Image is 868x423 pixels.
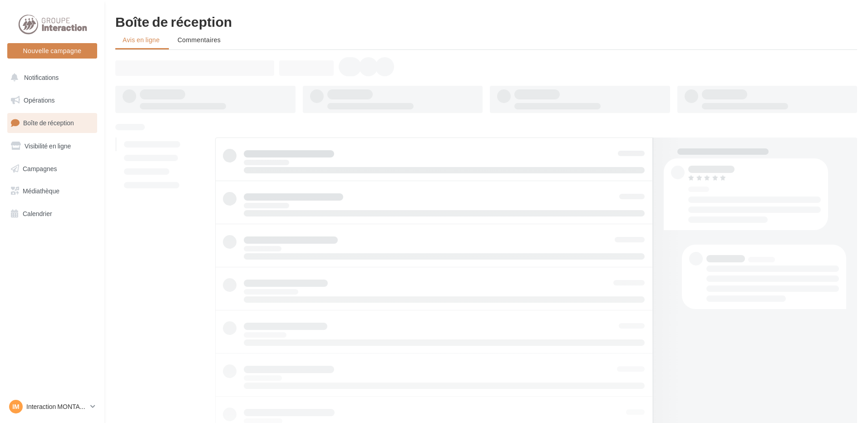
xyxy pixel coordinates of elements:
[23,164,57,172] span: Campagnes
[24,74,59,81] span: Notifications
[178,36,221,44] span: Commentaires
[5,68,95,87] button: Notifications
[23,187,59,195] span: Médiathèque
[23,210,52,217] span: Calendrier
[5,113,99,133] a: Boîte de réception
[5,182,99,201] a: Médiathèque
[115,15,857,28] div: Boîte de réception
[5,91,99,110] a: Opérations
[7,43,97,59] button: Nouvelle campagne
[12,402,20,411] span: IM
[26,402,87,411] p: Interaction MONTAIGU
[5,137,99,156] a: Visibilité en ligne
[5,204,99,223] a: Calendrier
[5,159,99,178] a: Campagnes
[25,142,71,150] span: Visibilité en ligne
[23,119,74,127] span: Boîte de réception
[7,398,97,415] a: IM Interaction MONTAIGU
[24,96,54,104] span: Opérations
